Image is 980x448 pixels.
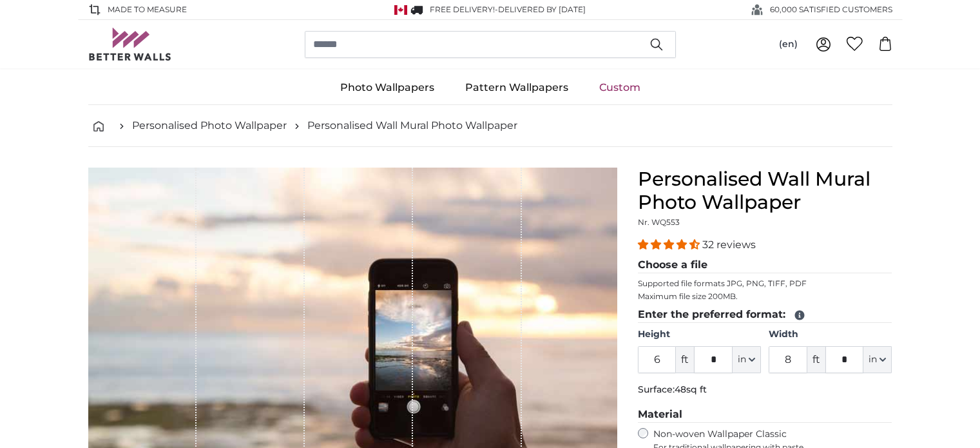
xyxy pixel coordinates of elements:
[638,239,702,251] span: 4.31 stars
[638,257,892,273] legend: Choose a file
[498,5,586,14] span: Delivered by [DATE]
[638,307,892,323] legend: Enter the preferred format:
[638,328,761,341] label: Height
[738,353,746,366] span: in
[430,5,495,14] span: FREE delivery!
[638,291,892,302] p: Maximum file size 200MB.
[769,328,892,341] label: Width
[769,33,808,56] button: (en)
[770,4,892,15] span: 60,000 SATISFIED CUSTOMERS
[675,384,707,395] span: 48sq ft
[307,118,517,133] a: Personalised Wall Mural Photo Wallpaper
[450,71,584,104] a: Pattern Wallpapers
[584,71,656,104] a: Custom
[394,5,407,15] img: Canada
[807,346,825,373] span: ft
[638,407,892,423] legend: Material
[702,239,756,251] span: 32 reviews
[638,384,892,396] p: Surface:
[638,217,680,227] span: Nr. WQ553
[863,346,892,373] button: in
[869,353,877,366] span: in
[88,105,892,147] nav: breadcrumbs
[638,278,892,289] p: Supported file formats JPG, PNG, TIFF, PDF
[88,28,172,61] img: Betterwalls
[676,346,694,373] span: ft
[495,5,586,14] span: -
[638,168,892,214] h1: Personalised Wall Mural Photo Wallpaper
[325,71,450,104] a: Photo Wallpapers
[733,346,761,373] button: in
[132,118,287,133] a: Personalised Photo Wallpaper
[108,4,187,15] span: Made to Measure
